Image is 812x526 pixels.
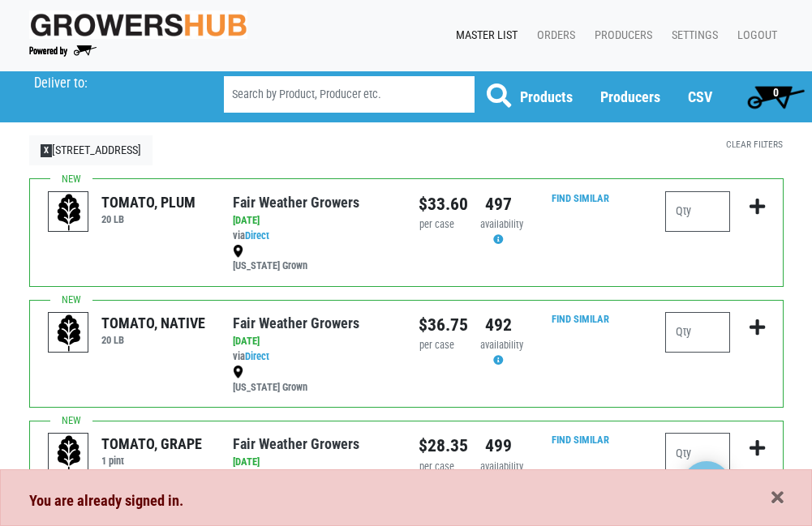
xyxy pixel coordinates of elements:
span: 0 [773,86,779,99]
div: 499 [480,433,518,459]
img: map_marker-0e94453035b3232a4d21701695807de9.png [233,245,243,258]
input: Qty [665,312,730,353]
div: 492 [480,312,518,338]
a: CSV [688,88,712,105]
a: Fair Weather Growers [233,314,359,331]
a: Producers [582,20,659,51]
img: Powered by Big Wheelbarrow [29,45,97,57]
input: Qty [665,191,730,232]
span: availability [480,218,523,230]
a: Find Similar [552,434,609,446]
h6: 1 pint [101,455,202,467]
div: TOMATO, PLUM [101,191,195,213]
div: [DATE] [233,213,393,229]
span: X [41,144,53,157]
div: $36.75 [419,312,456,338]
a: Fair Weather Growers [233,194,359,211]
a: X[STREET_ADDRESS] [29,135,153,166]
img: placeholder-variety-43d6402dacf2d531de610a020419775a.svg [49,434,89,474]
div: per case [419,217,456,233]
div: [US_STATE] Grown [233,365,393,396]
div: TOMATO, GRAPE [101,433,202,455]
a: Settings [659,20,724,51]
a: Clear Filters [726,139,783,150]
span: Market 32, Torrington #156, 156 [34,71,195,92]
a: Logout [724,20,784,51]
p: Deliver to: [34,75,183,92]
a: Producers [600,88,660,105]
a: Direct [245,350,269,362]
div: via [233,349,393,365]
div: $28.35 [419,433,456,459]
a: Products [520,88,573,105]
input: Search by Product, Producer etc. [224,76,475,113]
a: Direct [245,229,269,242]
div: via [233,229,393,244]
input: Qty [665,433,730,473]
span: availability [480,460,523,473]
img: placeholder-variety-43d6402dacf2d531de610a020419775a.svg [49,313,89,353]
a: Fair Weather Growers [233,435,359,452]
div: 497 [480,191,518,217]
a: Orders [524,20,582,51]
a: Find Similar [552,192,609,204]
div: $33.60 [419,191,456,217]
img: original-fc7597fdc6adbb9d0e2ae620e786d1a2.jpg [29,11,247,39]
div: [DATE] [233,455,393,470]
div: You are already signed in. [29,490,784,512]
h6: 20 LB [101,213,195,225]
img: map_marker-0e94453035b3232a4d21701695807de9.png [233,366,243,378]
div: TOMATO, NATIVE [101,312,205,334]
div: [DATE] [233,334,393,349]
h6: 20 LB [101,334,205,346]
a: 0 [740,80,812,113]
div: per case [419,338,456,353]
div: [US_STATE] Grown [233,243,393,274]
span: availability [480,339,523,351]
a: Find Similar [552,313,609,325]
div: per case [419,460,456,475]
img: placeholder-variety-43d6402dacf2d531de610a020419775a.svg [49,192,89,233]
a: Master List [443,20,524,51]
